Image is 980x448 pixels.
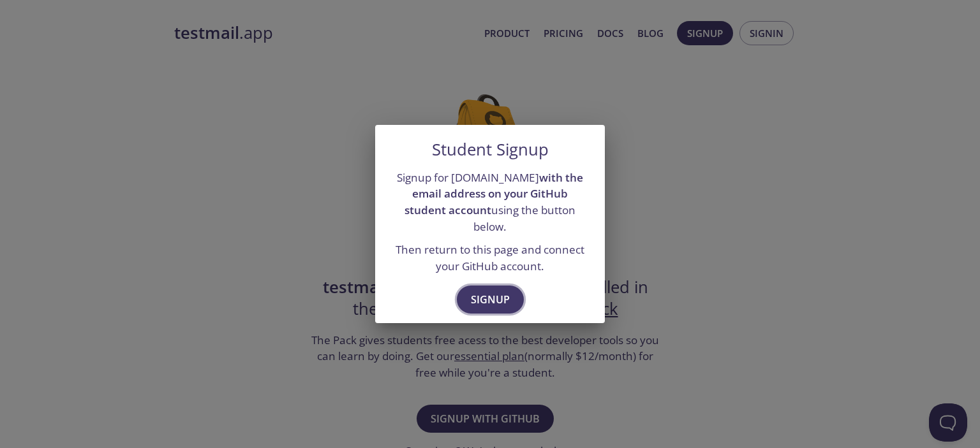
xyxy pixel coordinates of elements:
[405,170,583,217] strong: with the email address on your GitHub student account
[457,285,524,314] button: Signup
[432,140,549,159] h5: Student Signup
[390,170,590,235] p: Signup for [DOMAIN_NAME] using the button below.
[390,242,590,274] p: Then return to this page and connect your GitHub account.
[471,291,510,308] span: Signup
